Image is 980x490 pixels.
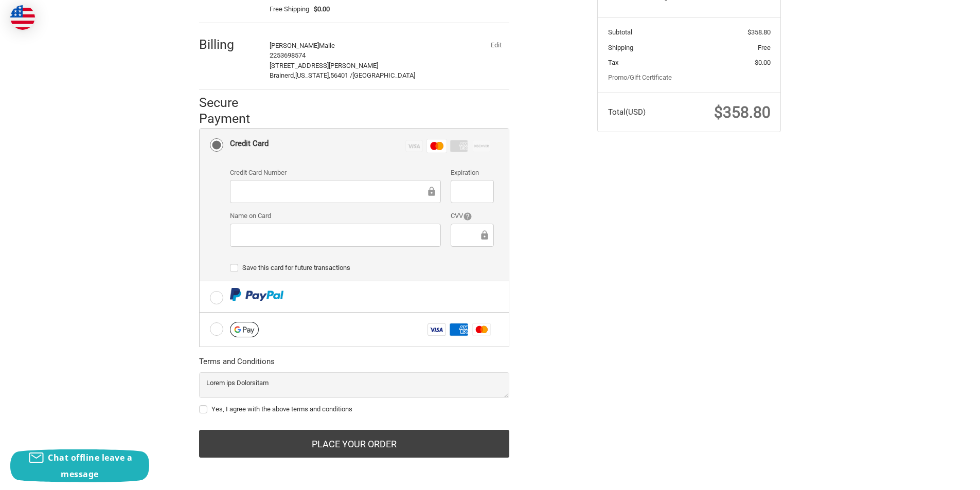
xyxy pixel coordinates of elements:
[270,42,319,49] span: [PERSON_NAME]
[458,186,486,197] iframe: Secure Credit Card Frame - Expiration Date
[270,71,295,79] span: Brainerd,
[10,449,149,482] button: Chat offline leave a message
[230,135,269,152] div: Credit Card
[199,405,509,413] label: Yes, I agree with the above terms and conditions
[230,211,441,221] label: Name on Card
[199,37,259,52] h2: Billing
[199,356,275,372] legend: Terms and Conditions
[451,168,493,178] label: Expiration
[237,186,426,197] iframe: Secure Credit Card Frame - Credit Card Number
[199,95,269,127] h2: Secure Payment
[758,44,771,51] span: Free
[270,62,378,69] span: [STREET_ADDRESS][PERSON_NAME]
[608,74,672,81] a: Promo/Gift Certificate
[608,44,633,51] span: Shipping
[230,288,284,301] img: PayPal icon
[295,71,330,79] span: [US_STATE],
[230,264,494,272] label: Save this card for future transactions
[451,211,493,221] label: CVV
[458,229,478,241] iframe: Secure Credit Card Frame - CVV
[608,107,646,117] span: Total (USD)
[270,4,309,14] span: Free Shipping
[309,4,330,14] span: $0.00
[330,71,352,79] span: 56401 /
[483,38,509,52] button: Edit
[714,103,771,121] span: $358.80
[230,168,441,178] label: Credit Card Number
[199,430,509,458] button: Place Your Order
[608,28,632,36] span: Subtotal
[608,59,618,66] span: Tax
[237,229,434,241] iframe: Secure Credit Card Frame - Cardholder Name
[755,59,771,66] span: $0.00
[48,452,132,480] span: Chat offline leave a message
[747,28,771,36] span: $358.80
[319,42,335,49] span: Maile
[199,372,509,398] textarea: Lorem ips Dolorsitam Consectet adipisc Elit sed doei://tem.92i96.utl Etdolor ma aliq://eni.54a42....
[352,71,415,79] span: [GEOGRAPHIC_DATA]
[10,5,35,30] img: duty and tax information for United States
[230,322,259,337] img: Google Pay icon
[270,51,306,59] span: 2253698574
